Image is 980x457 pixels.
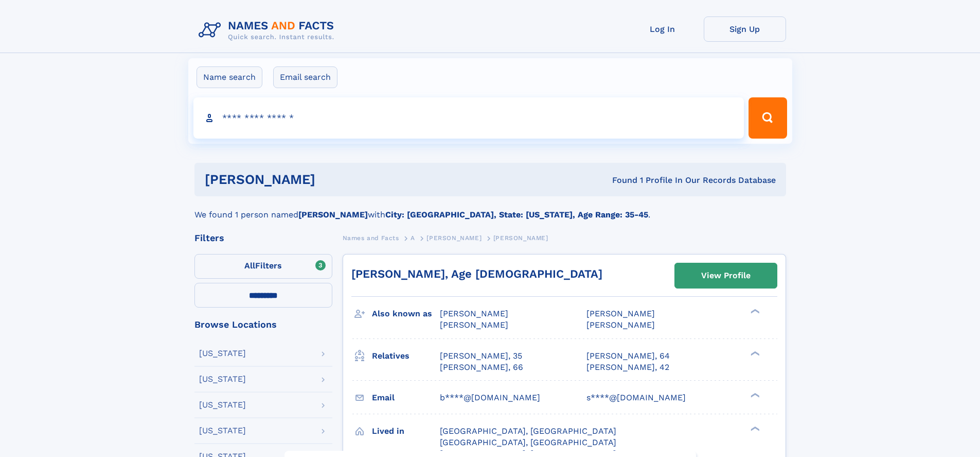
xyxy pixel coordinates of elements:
[586,350,670,362] a: [PERSON_NAME], 64
[493,234,548,242] span: [PERSON_NAME]
[440,309,508,318] span: [PERSON_NAME]
[194,196,786,221] div: We found 1 person named with .
[748,425,760,432] div: ❯
[675,263,777,288] a: View Profile
[704,16,786,42] a: Sign Up
[749,97,787,139] button: Search Button
[194,16,343,44] img: Logo Names and Facts
[440,350,522,362] a: [PERSON_NAME], 35
[385,210,648,219] b: City: [GEOGRAPHIC_DATA], State: [US_STATE], Age Range: 35-45
[748,308,760,315] div: ❯
[411,231,415,244] a: A
[440,320,508,330] span: [PERSON_NAME]
[273,66,337,88] label: Email search
[426,234,482,242] span: [PERSON_NAME]
[244,261,255,270] span: All
[197,66,262,88] label: Name search
[199,401,246,409] div: [US_STATE]
[194,233,332,243] div: Filters
[748,350,760,357] div: ❯
[701,264,751,287] div: View Profile
[199,375,246,383] div: [US_STATE]
[411,234,415,242] span: A
[440,362,523,373] a: [PERSON_NAME], 66
[193,97,744,139] input: search input
[372,347,440,365] h3: Relatives
[372,389,440,407] h3: Email
[351,267,602,280] a: [PERSON_NAME], Age [DEMOGRAPHIC_DATA]
[199,349,246,358] div: [US_STATE]
[194,254,332,279] label: Filters
[205,173,464,186] h1: [PERSON_NAME]
[343,231,399,244] a: Names and Facts
[372,305,440,323] h3: Also known as
[621,16,704,42] a: Log In
[748,392,760,398] div: ❯
[194,320,332,329] div: Browse Locations
[586,362,669,373] a: [PERSON_NAME], 42
[426,231,482,244] a: [PERSON_NAME]
[298,210,368,219] b: [PERSON_NAME]
[586,320,655,330] span: [PERSON_NAME]
[440,437,616,447] span: [GEOGRAPHIC_DATA], [GEOGRAPHIC_DATA]
[464,175,776,186] div: Found 1 Profile In Our Records Database
[199,427,246,435] div: [US_STATE]
[440,426,616,436] span: [GEOGRAPHIC_DATA], [GEOGRAPHIC_DATA]
[372,422,440,440] h3: Lived in
[586,309,655,318] span: [PERSON_NAME]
